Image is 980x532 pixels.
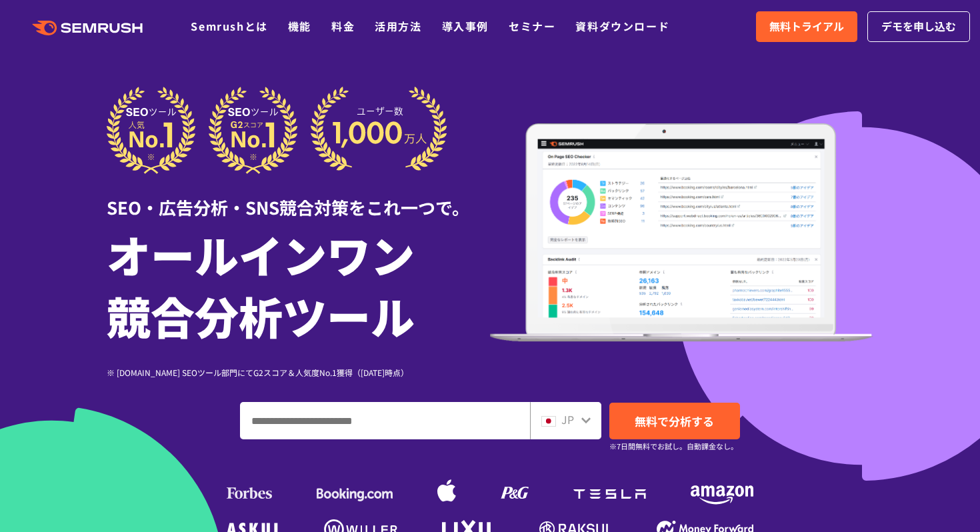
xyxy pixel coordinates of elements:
[107,174,490,220] div: SEO・広告分析・SNS競合対策をこれ一つで。
[107,223,490,346] h1: オールインワン 競合分析ツール
[881,18,956,35] span: デモを申し込む
[375,18,421,34] a: 活用方法
[609,403,740,439] a: 無料で分析する
[241,403,529,439] input: ドメイン、キーワードまたはURLを入力してください
[635,413,714,429] span: 無料で分析する
[191,18,267,34] a: Semrushとは
[575,18,669,34] a: 資料ダウンロード
[509,18,555,34] a: セミナー
[561,411,574,427] span: JP
[442,18,489,34] a: 導入事例
[769,18,844,35] span: 無料トライアル
[331,18,355,34] a: 料金
[867,11,970,42] a: デモを申し込む
[107,366,490,379] div: ※ [DOMAIN_NAME] SEOツール部門にてG2スコア＆人気度No.1獲得（[DATE]時点）
[288,18,311,34] a: 機能
[756,11,857,42] a: 無料トライアル
[609,440,738,453] small: ※7日間無料でお試し。自動課金なし。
